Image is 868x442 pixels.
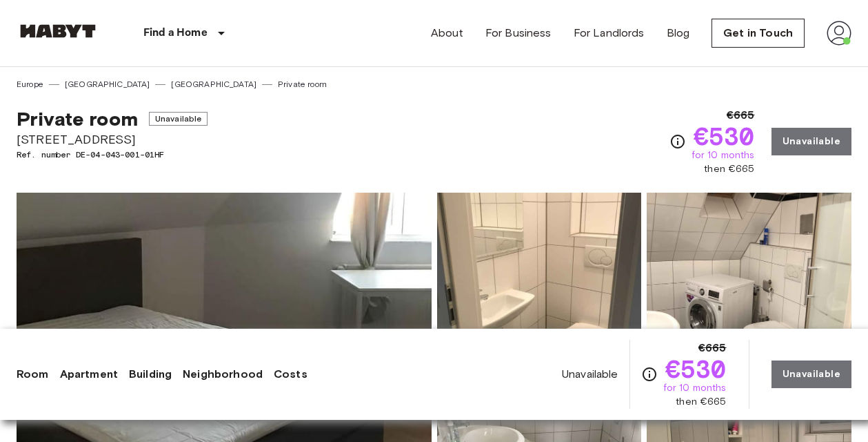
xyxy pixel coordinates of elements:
[698,340,727,356] span: €665
[278,78,327,90] a: Private room
[60,366,118,383] a: Apartment
[562,367,618,382] span: Unavailable
[574,25,645,41] a: For Landlords
[431,25,463,41] a: About
[827,21,851,46] img: avatar
[17,24,99,38] img: Habyt
[647,193,851,374] img: Picture of unit DE-04-043-001-01HF
[149,112,208,126] span: Unavailable
[663,381,727,395] span: for 10 months
[437,193,642,374] img: Picture of unit DE-04-043-001-01HF
[667,25,690,41] a: Blog
[669,133,686,150] svg: Check cost overview for full price breakdown. Please note that discounts apply to new joiners onl...
[704,162,754,176] span: then €665
[485,25,552,41] a: For Business
[17,148,208,161] span: Ref. number DE-04-043-001-01HF
[641,366,658,383] svg: Check cost overview for full price breakdown. Please note that discounts apply to new joiners onl...
[17,131,208,148] span: [STREET_ADDRESS]
[143,25,208,41] p: Find a Home
[171,78,256,90] a: [GEOGRAPHIC_DATA]
[665,356,727,381] span: €530
[711,19,805,48] a: Get in Touch
[274,366,307,383] a: Costs
[676,395,726,409] span: then €665
[129,366,172,383] a: Building
[694,124,755,148] span: €530
[692,148,755,162] span: for 10 months
[65,78,150,90] a: [GEOGRAPHIC_DATA]
[17,107,138,131] span: Private room
[17,78,43,90] a: Europe
[183,366,263,383] a: Neighborhood
[727,107,755,124] span: €665
[17,366,49,383] a: Room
